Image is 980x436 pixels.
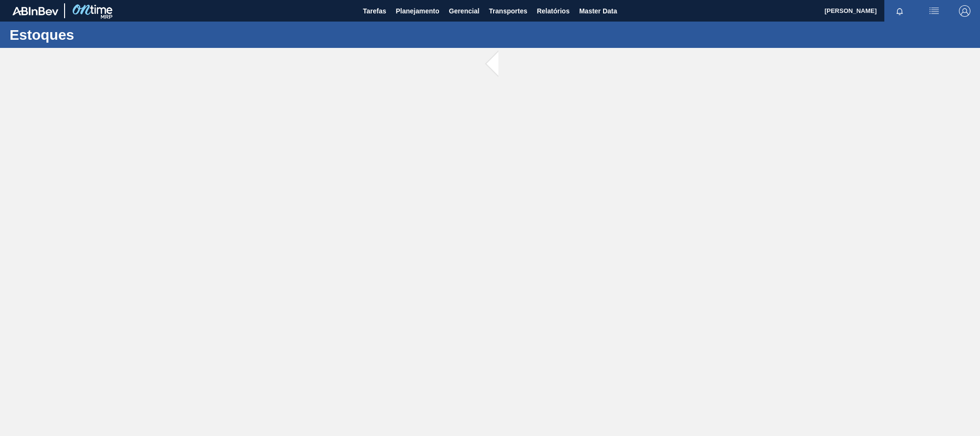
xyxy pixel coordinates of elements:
[12,7,58,15] img: TNhmsLtSVTkK8tSr43FrP2fwEKptu5GPRR3wAAAABJRU5ErkJggg==
[959,5,970,17] img: Logout
[928,5,940,17] img: userActions
[489,5,527,17] span: Transportes
[884,4,915,18] button: Notificações
[579,5,617,17] span: Master Data
[449,5,480,17] span: Gerencial
[10,29,179,40] h1: Estoques
[537,5,569,17] span: Relatórios
[363,5,386,17] span: Tarefas
[396,5,439,17] span: Planejamento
